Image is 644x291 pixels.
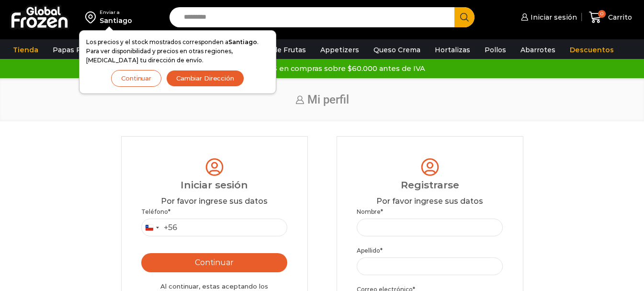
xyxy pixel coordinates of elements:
[100,9,132,16] div: Enviar a
[357,178,503,192] div: Registrarse
[141,196,288,207] div: Por favor ingrese sus datos
[528,12,577,22] span: Iniciar sesión
[142,219,177,236] button: Selected country
[228,38,257,46] strong: Santiago
[141,207,288,216] label: Teléfono
[598,10,606,18] span: 0
[203,156,226,178] img: tabler-icon-user-circle.svg
[480,41,511,59] a: Pollos
[8,41,43,59] a: Tienda
[141,253,288,272] button: Continuar
[369,41,425,59] a: Queso Crema
[519,8,577,27] a: Iniciar sesión
[85,9,100,25] img: address-field-icon.svg
[587,6,634,29] a: 0 Carrito
[430,41,475,59] a: Hortalizas
[86,37,269,65] p: Los precios y el stock mostrados corresponden a . Para ver disponibilidad y precios en otras regi...
[111,70,161,87] button: Continuar
[48,41,101,59] a: Papas Fritas
[357,207,503,216] label: Nombre
[100,16,132,25] div: Santiago
[565,41,619,59] a: Descuentos
[141,178,288,192] div: Iniciar sesión
[246,41,311,59] a: Pulpa de Frutas
[307,93,349,106] span: Mi perfil
[606,12,632,22] span: Carrito
[516,41,560,59] a: Abarrotes
[419,156,441,178] img: tabler-icon-user-circle.svg
[454,7,475,27] button: Search button
[166,70,244,87] button: Cambiar Dirección
[164,221,177,234] div: +56
[357,246,503,255] label: Apellido
[357,196,503,207] div: Por favor ingrese sus datos
[316,41,364,59] a: Appetizers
